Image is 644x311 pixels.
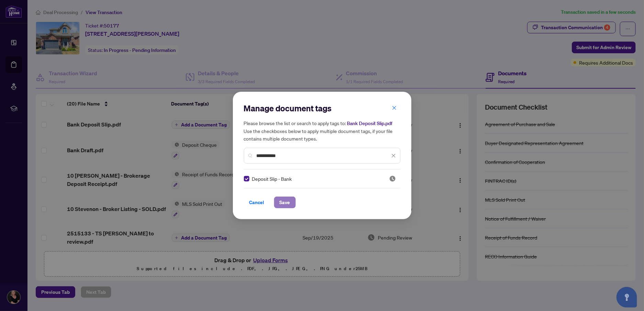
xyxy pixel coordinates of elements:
[244,103,400,114] h2: Manage document tags
[280,197,290,208] span: Save
[391,153,396,158] span: close
[244,197,270,208] button: Cancel
[617,287,637,308] button: Open asap
[389,175,396,182] img: status
[252,175,292,182] span: Deposit Slip - Bank
[249,197,264,208] span: Cancel
[347,120,393,126] span: Bank Deposit Slip.pdf
[389,175,396,182] span: Pending Review
[274,197,296,208] button: Save
[392,105,397,110] span: close
[244,119,400,142] h5: Please browse the list or search to apply tags to: Use the checkboxes below to apply multiple doc...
